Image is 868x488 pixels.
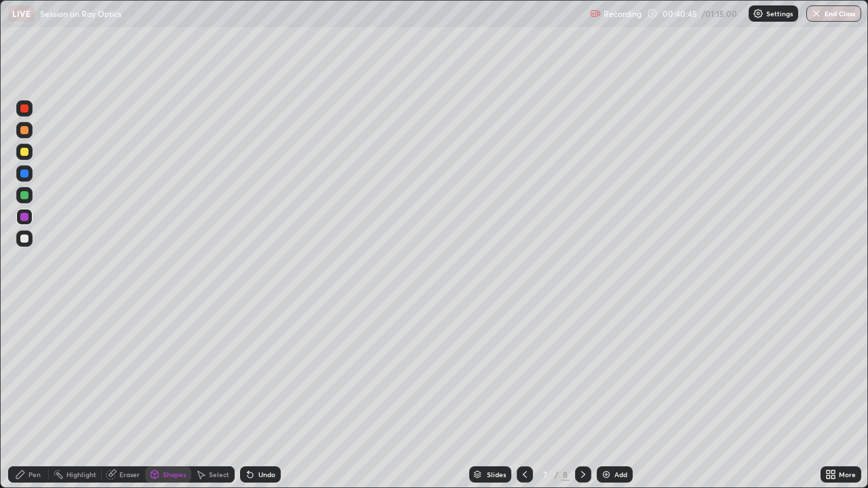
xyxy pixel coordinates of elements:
div: 8 [561,468,570,481]
div: Select [209,471,229,478]
div: Pen [28,471,41,478]
div: Eraser [119,471,140,478]
p: Session on Ray Optics [40,8,121,19]
p: Settings [766,10,793,17]
div: More [839,471,856,478]
p: LIVE [12,8,31,19]
img: class-settings-icons [753,8,764,19]
div: Slides [487,471,506,478]
img: add-slide-button [601,469,612,480]
div: 7 [538,470,552,479]
div: Highlight [66,471,96,478]
div: Add [614,471,627,478]
img: recording.375f2c34.svg [590,8,601,19]
div: / [555,470,559,479]
div: Undo [258,471,275,478]
img: end-class-cross [811,8,822,19]
button: End Class [806,5,861,22]
p: Recording [604,9,642,19]
div: Shapes [163,471,186,478]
